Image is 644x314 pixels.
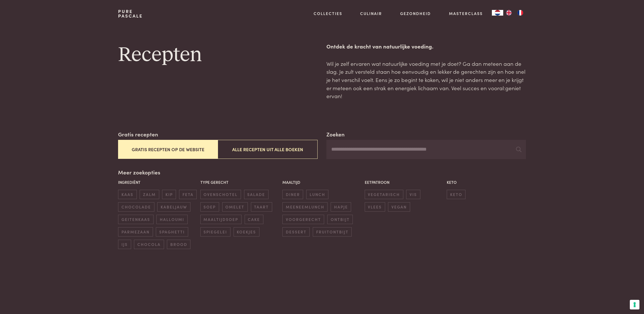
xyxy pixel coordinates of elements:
[251,202,272,212] span: taart
[200,202,219,212] span: soep
[447,179,526,185] p: Keto
[222,202,248,212] span: omelet
[118,190,137,199] span: kaas
[118,240,131,249] span: ijs
[365,202,385,212] span: vlees
[327,215,353,224] span: ontbijt
[200,227,230,237] span: spiegelei
[200,215,242,224] span: maaltijdsoep
[118,140,218,159] button: Gratis recepten op de website
[388,202,410,212] span: vegan
[244,190,268,199] span: salade
[492,10,503,16] div: Language
[200,190,241,199] span: ovenschotel
[313,227,352,237] span: fruitontbijt
[282,227,310,237] span: dessert
[365,179,444,185] p: Eetpatroon
[118,9,143,18] a: PurePascale
[306,190,328,199] span: lunch
[314,10,342,16] a: Collecties
[492,10,526,16] aside: Language selected: Nederlands
[167,240,190,249] span: brood
[503,10,526,16] ul: Language list
[331,202,351,212] span: hapje
[200,179,280,185] p: Type gerecht
[326,130,345,138] label: Zoeken
[492,10,503,16] a: NL
[118,42,317,68] h1: Recepten
[157,202,190,212] span: kabeljauw
[118,227,153,237] span: parmezaan
[218,140,317,159] button: Alle recepten uit alle boeken
[118,202,154,212] span: chocolade
[406,190,420,199] span: vis
[156,215,187,224] span: halloumi
[503,10,515,16] a: EN
[326,42,433,50] strong: Ontdek de kracht van natuurlijke voeding.
[234,227,259,237] span: koekjes
[360,10,382,16] a: Culinair
[162,190,176,199] span: kip
[118,179,197,185] p: Ingrediënt
[140,190,159,199] span: zalm
[118,130,158,138] label: Gratis recepten
[282,202,328,212] span: meeneemlunch
[282,190,303,199] span: diner
[630,300,639,309] button: Uw voorkeuren voor toestemming voor trackingtechnologieën
[365,190,403,199] span: vegetarisch
[282,215,324,224] span: voorgerecht
[118,215,153,224] span: geitenkaas
[282,179,362,185] p: Maaltijd
[179,190,197,199] span: feta
[449,10,483,16] a: Masterclass
[326,60,526,100] p: Wil je zelf ervaren wat natuurlijke voeding met je doet? Ga dan meteen aan de slag. Je zult verst...
[134,240,164,249] span: chocola
[447,190,465,199] span: keto
[156,227,188,237] span: spaghetti
[400,10,431,16] a: Gezondheid
[245,215,263,224] span: cake
[515,10,526,16] a: FR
